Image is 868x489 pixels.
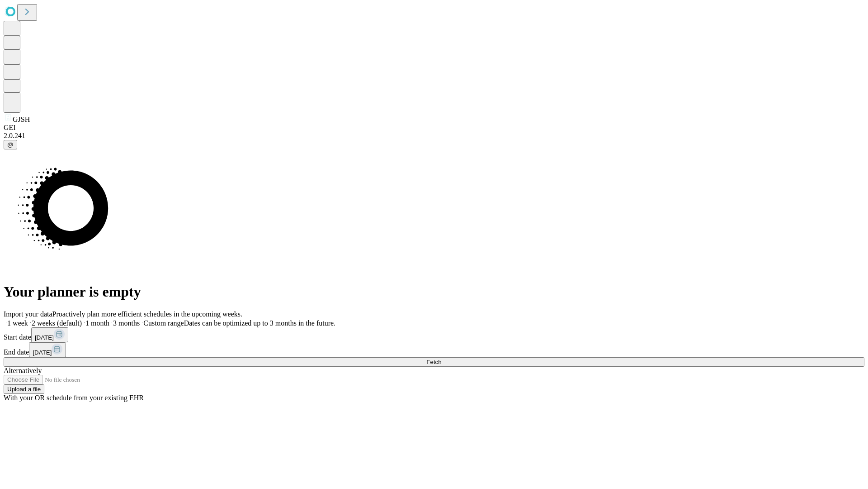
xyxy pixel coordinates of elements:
span: 1 month [85,319,109,327]
div: End date [4,342,864,357]
button: [DATE] [29,342,66,357]
div: GEI [4,124,864,132]
div: 2.0.241 [4,132,864,140]
span: [DATE] [35,334,54,341]
span: Import your data [4,310,52,318]
span: With your OR schedule from your existing EHR [4,394,144,402]
span: 1 week [7,319,28,327]
button: Upload a file [4,384,44,394]
button: [DATE] [31,327,68,342]
h1: Your planner is empty [4,283,864,300]
span: Alternatively [4,367,42,374]
button: Fetch [4,357,864,367]
span: Proactively plan more efficient schedules in the upcoming weeks. [52,310,242,318]
button: @ [4,140,17,149]
span: Dates can be optimized up to 3 months in the future. [184,319,335,327]
span: Fetch [426,359,441,365]
div: Start date [4,327,864,342]
span: GJSH [13,115,30,123]
span: 2 weeks (default) [32,319,82,327]
span: Custom range [143,319,184,327]
span: 3 months [113,319,140,327]
span: [DATE] [33,349,52,356]
span: @ [7,141,14,148]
